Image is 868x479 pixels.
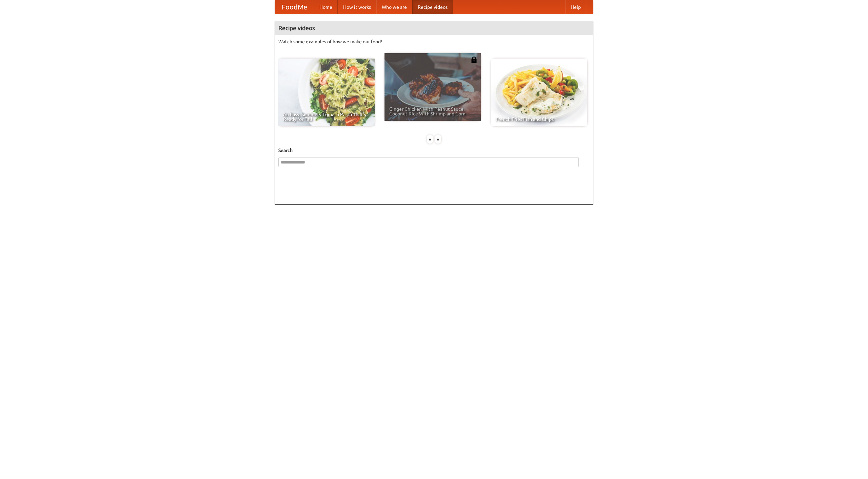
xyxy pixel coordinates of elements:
[275,0,314,14] a: FoodMe
[412,0,453,14] a: Recipe videos
[278,147,590,154] h5: Search
[278,38,590,45] p: Watch some examples of how we make our food!
[338,0,376,14] a: How it works
[283,112,370,122] span: An Easy, Summery Tomato Pasta That's Ready for Fall
[496,117,583,122] span: French Fries Fish and Chips
[491,59,587,126] a: French Fries Fish and Chips
[376,0,412,14] a: Who we are
[471,57,477,63] img: 483408.png
[427,135,433,144] div: «
[275,21,593,35] h4: Recipe videos
[435,135,441,144] div: »
[314,0,338,14] a: Home
[565,0,586,14] a: Help
[278,59,375,126] a: An Easy, Summery Tomato Pasta That's Ready for Fall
